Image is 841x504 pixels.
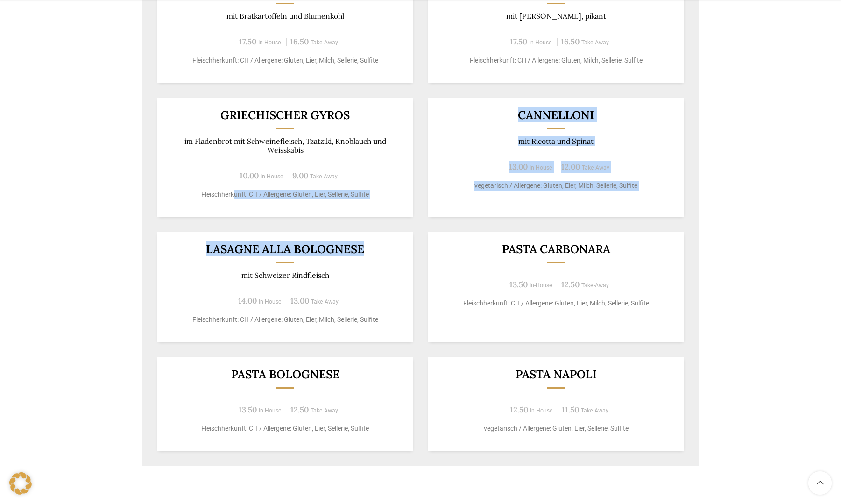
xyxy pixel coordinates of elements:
span: In-House [258,39,281,46]
span: 16.50 [561,36,580,47]
span: 12.00 [561,162,580,172]
span: Take-Away [311,298,339,305]
h3: Pasta Carbonara [439,243,672,255]
span: 10.00 [240,170,259,181]
p: mit Ricotta und Spinat [439,137,672,146]
span: 13.00 [290,296,309,306]
h3: Pasta Napoli [439,369,672,380]
a: Scroll to top button [808,471,832,495]
p: vegetarisch / Allergene: Gluten, Eier, Sellerie, Sulfite [439,424,672,433]
h3: Lasagne alla Bolognese [169,243,402,255]
span: In-House [529,39,552,46]
span: Take-Away [581,407,608,414]
span: 9.00 [292,170,308,181]
p: Fleischherkunft: CH / Allergene: Gluten, Eier, Milch, Sellerie, Sulfite [439,298,672,308]
span: Take-Away [311,39,338,46]
span: 12.50 [561,279,580,290]
h3: Griechischer Gyros [169,109,402,121]
span: In-House [530,407,553,414]
span: 13.00 [509,162,528,172]
p: mit Bratkartoffeln und Blumenkohl [169,12,402,21]
span: In-House [259,407,282,414]
span: In-House [530,164,552,171]
h3: Cannelloni [439,109,672,121]
span: 11.50 [562,405,579,415]
span: Take-Away [581,39,609,46]
p: vegetarisch / Allergene: Gluten, Eier, Milch, Sellerie, Sulfite [439,181,672,191]
span: In-House [530,282,552,289]
span: 16.50 [290,36,309,47]
span: 12.50 [290,405,309,415]
span: 14.00 [238,296,257,306]
p: Fleischherkunft: CH / Allergene: Gluten, Eier, Milch, Sellerie, Sulfite [169,56,402,65]
span: 17.50 [239,36,256,47]
p: Fleischherkunft: CH / Allergene: Gluten, Eier, Milch, Sellerie, Sulfite [169,315,402,325]
span: In-House [261,173,283,180]
span: 13.50 [239,405,257,415]
h3: Pasta Bolognese [169,369,402,380]
span: Take-Away [582,164,609,171]
p: Fleischherkunft: CH / Allergene: Gluten, Eier, Sellerie, Sulfite [169,190,402,199]
span: In-House [259,298,282,305]
span: 12.50 [510,405,528,415]
span: Take-Away [581,282,609,289]
span: 17.50 [510,36,527,47]
span: Take-Away [311,407,338,414]
p: Fleischherkunft: CH / Allergene: Gluten, Milch, Sellerie, Sulfite [439,56,672,65]
p: im Fladenbrot mit Schweinefleisch, Tzatziki, Knoblauch und Weisskabis [169,137,402,155]
span: Take-Away [310,173,338,180]
p: mit Schweizer Rindfleisch [169,271,402,280]
p: Fleischherkunft: CH / Allergene: Gluten, Eier, Sellerie, Sulfite [169,424,402,433]
span: 13.50 [509,279,528,290]
p: mit [PERSON_NAME], pikant [439,12,672,21]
